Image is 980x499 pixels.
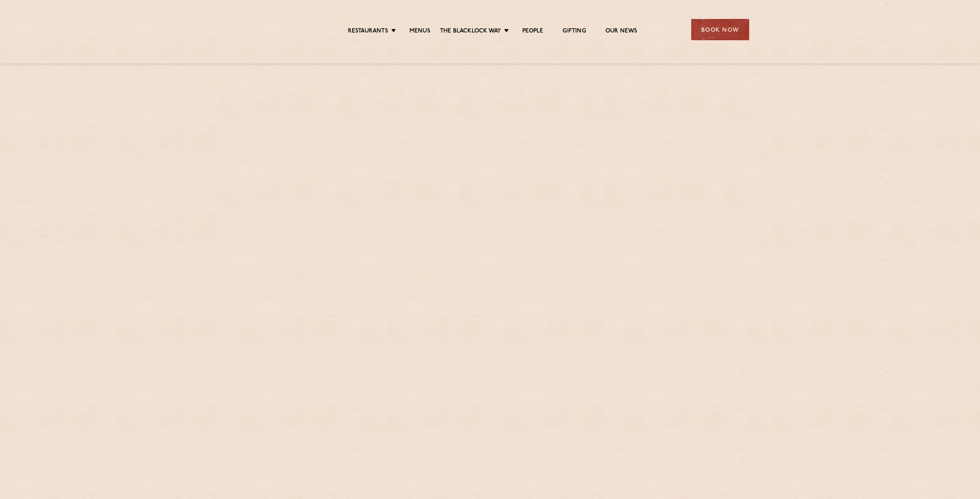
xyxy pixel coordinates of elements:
[522,27,543,36] a: People
[231,7,298,52] img: svg%3E
[562,27,586,36] a: Gifting
[348,27,388,36] a: Restaurants
[605,27,637,36] a: Our News
[440,27,501,36] a: The Blacklock Way
[691,19,749,40] div: Book Now
[409,27,430,36] a: Menus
